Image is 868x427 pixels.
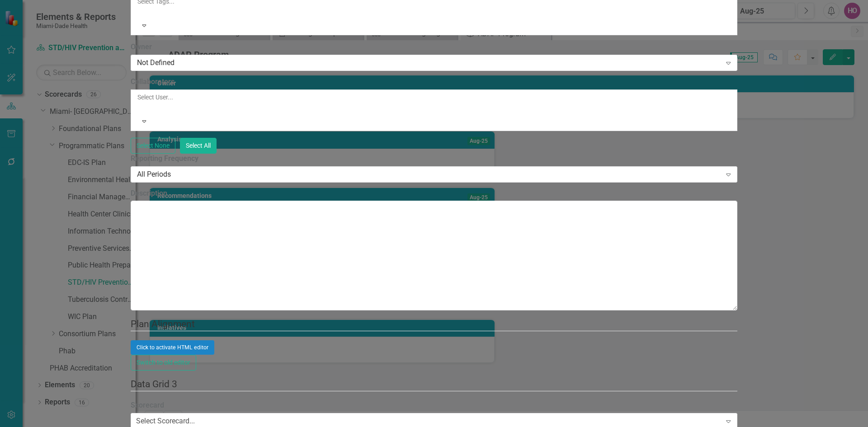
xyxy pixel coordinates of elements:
[137,93,730,102] div: Select User...
[131,340,214,355] button: Click to activate HTML editor
[131,42,737,52] label: Owner
[137,58,721,68] div: Not Defined
[137,169,721,179] div: All Periods
[136,416,195,427] div: Select Scorecard...
[131,138,175,154] button: Select None
[180,138,217,154] button: Select All
[131,317,737,331] legend: Plan Alignment
[131,377,737,391] legend: Data Grid 3
[131,188,737,199] label: Description
[131,400,737,411] label: Scorecard
[131,77,737,87] label: Collaborators
[131,154,737,164] label: Reporting Frequency
[131,355,196,371] button: Switch to old editor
